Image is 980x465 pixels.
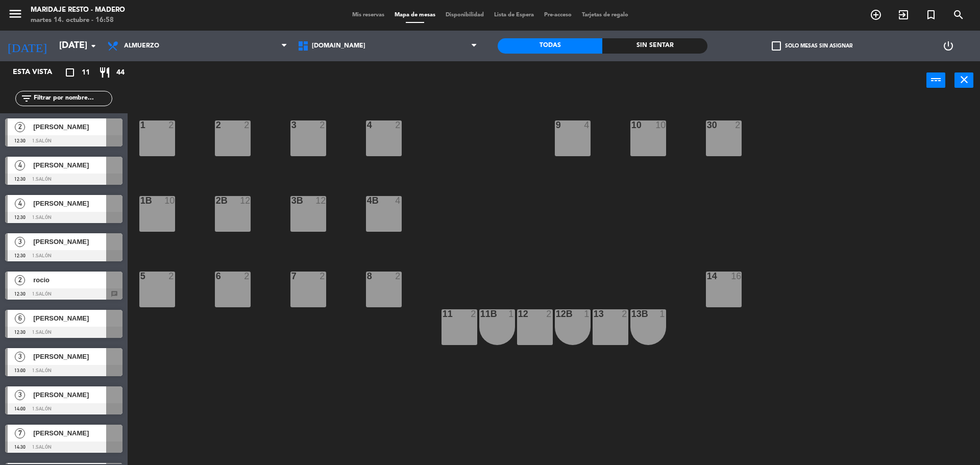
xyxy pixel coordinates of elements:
[8,6,23,21] i: menu
[926,72,945,88] button: power_input
[15,313,25,324] span: 6
[556,120,556,130] div: 9
[954,72,973,88] button: close
[15,122,25,132] span: 2
[5,66,73,79] div: Esta vista
[622,309,628,319] div: 2
[772,41,781,51] span: check_box_outline_blank
[15,160,25,170] span: 4
[8,6,23,25] button: menu
[82,67,90,79] span: 11
[168,120,175,130] div: 2
[772,41,852,51] label: Solo mesas sin asignar
[602,38,707,54] div: Sin sentar
[659,309,666,319] div: 1
[33,313,106,324] span: [PERSON_NAME]
[930,74,942,86] i: power_input
[471,309,477,319] div: 2
[925,9,937,21] i: turned_in_not
[140,120,141,130] div: 1
[33,236,106,247] span: [PERSON_NAME]
[958,74,970,86] i: close
[655,120,666,130] div: 10
[489,12,539,18] span: Lista de Espera
[15,428,25,438] span: 7
[443,309,443,319] div: 11
[320,120,326,130] div: 2
[33,93,112,104] input: Filtrar por nombre...
[897,9,910,21] i: exit_to_app
[33,275,106,285] span: rocio
[31,5,125,15] div: Maridaje Resto - Madero
[244,120,250,130] div: 2
[140,196,141,205] div: 1B
[216,120,216,130] div: 2
[584,309,590,319] div: 1
[631,309,632,319] div: 13B
[577,12,633,18] span: Tarjetas de regalo
[291,272,292,281] div: 7
[33,389,106,400] span: [PERSON_NAME]
[164,196,175,205] div: 10
[99,66,111,79] i: restaurant
[546,309,552,319] div: 2
[584,120,590,130] div: 4
[240,196,250,205] div: 12
[140,272,141,281] div: 5
[731,272,741,281] div: 16
[87,40,100,52] i: arrow_drop_down
[64,66,76,79] i: crop_square
[291,196,292,205] div: 3B
[556,309,556,319] div: 12B
[168,272,175,281] div: 2
[518,309,519,319] div: 12
[15,352,25,362] span: 3
[216,196,216,205] div: 2B
[395,120,401,130] div: 2
[320,272,326,281] div: 2
[539,12,577,18] span: Pre-acceso
[124,42,159,50] span: Almuerzo
[33,351,106,362] span: [PERSON_NAME]
[870,9,882,21] i: add_circle_outline
[33,428,106,438] span: [PERSON_NAME]
[315,196,326,205] div: 12
[15,237,25,247] span: 3
[216,272,216,281] div: 6
[389,12,440,18] span: Mapa de mesas
[244,272,250,281] div: 2
[312,42,365,50] span: [DOMAIN_NAME]
[395,196,401,205] div: 4
[631,120,632,130] div: 10
[15,199,25,209] span: 4
[31,15,125,26] div: martes 14. octubre - 16:58
[508,309,514,319] div: 1
[33,121,106,132] span: [PERSON_NAME]
[291,120,292,130] div: 3
[20,92,33,105] i: filter_list
[498,38,602,54] div: Todas
[440,12,489,18] span: Disponibilidad
[15,275,25,285] span: 2
[116,67,125,79] span: 44
[347,12,389,18] span: Mis reservas
[395,272,401,281] div: 2
[735,120,741,130] div: 2
[33,198,106,209] span: [PERSON_NAME]
[952,9,965,21] i: search
[33,160,106,170] span: [PERSON_NAME]
[15,390,25,400] span: 3
[942,40,954,52] i: power_settings_new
